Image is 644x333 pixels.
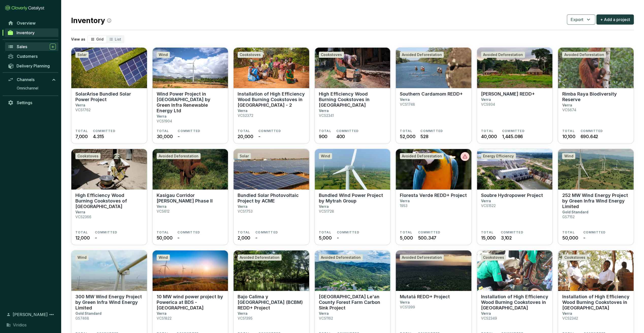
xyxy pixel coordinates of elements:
p: GS7152 [562,215,574,219]
span: Customers [17,54,38,59]
div: Energy Efficiency [481,153,516,159]
div: Cookstoves [238,52,263,58]
img: Rimba Raya Biodiversity Reserve [558,48,634,88]
img: Bundled Wind Power Project by Mytrah Group [315,149,390,190]
img: Wind Power Project in Tamil Nadu by Green Infra Renewable Energy Ltd [153,48,228,88]
img: Southern Cardamom REDD+ [396,48,471,88]
a: Omnichannel [14,84,58,92]
span: - [583,234,585,241]
span: Grid [96,37,104,41]
span: 30,000 [157,133,173,140]
div: Wind [562,153,575,159]
p: VCS1399 [400,305,415,309]
a: Mai Ndombe REDD+Avoided Deforestation[PERSON_NAME] REDD+VerraVCS934TOTAL40,000COMMITTED1,445.086 [477,47,553,144]
div: Avoided Deforestation [319,254,363,261]
div: Cookstoves [481,254,506,261]
span: TOTAL [481,129,493,133]
a: Delivery Planning [5,62,58,70]
span: 500.347 [418,234,436,241]
a: Wind Power Project in Tamil Nadu by Green Infra Renewable Energy LtdWindWind Power Project in [GE... [152,47,228,144]
p: Verra [157,204,167,209]
span: 5,000 [400,234,413,241]
span: 4.315 [93,133,104,140]
img: SolarArise Bundled Solar Power Project [71,48,147,88]
p: [PERSON_NAME] REDD+ [481,91,535,97]
span: Inventory [16,30,35,35]
div: Avoided Deforestation [481,52,525,58]
span: - [337,234,339,241]
span: COMMITTED [502,129,525,133]
span: TOTAL [319,230,331,234]
a: Customers [5,52,58,61]
a: Sales [5,42,58,51]
a: Floresta Verde REDD+ ProjectAvoided DeforestationFloresta Verde REDD+ ProjectVerra1953TOTAL5,000C... [395,149,472,245]
span: TOTAL [400,230,412,234]
a: Overview [5,19,58,27]
span: 12,000 [75,234,90,241]
div: Wind [319,153,332,159]
p: Bundled Wind Power Project by Mytrah Group [319,193,386,204]
span: COMMITTED [258,129,281,133]
span: TOTAL [562,129,574,133]
span: COMMITTED [580,129,603,133]
p: VCS1822 [157,316,172,320]
p: Verra [481,311,491,316]
span: TOTAL [481,230,493,234]
p: VCS1762 [75,108,91,112]
img: 252 MW Wind Energy Project by Green Infra Wind Energy Limited [558,149,634,190]
img: High Efficiency Wood Burning Cookstoves in Zimbabwe [315,48,390,88]
div: Wind [157,254,170,261]
p: [GEOGRAPHIC_DATA] Le'an County Forest Farm Carbon Sink Project [319,294,386,311]
p: Verra [562,103,572,107]
div: Solar [75,52,89,58]
div: Wind [157,52,170,58]
p: Verra [319,204,329,209]
p: SolarArise Bundled Solar Power Project [75,91,143,102]
p: Gold Standard [562,210,588,214]
img: Bajo Calima y Bahía Málaga (BCBM) REDD+ Project [234,250,309,291]
p: VCS2341 [319,113,334,118]
p: VCS1753 [238,209,253,213]
span: COMMITTED [583,230,606,234]
a: Soubre Hydropower ProjectEnergy EfficiencySoubre Hydropower ProjectVerraVCS1522TOTAL15,000COMMITT... [477,149,553,245]
a: Installation of High Efficiency Wood Burning Cookstoves in Malawi - 2CookstovesInstallation of Hi... [233,47,309,144]
p: Verra [157,311,167,316]
p: Verra [238,204,247,209]
div: Wind [75,254,89,261]
img: Installation of High Efficiency Wood Burning Cookstoves in Kenya [477,250,553,291]
p: Verra [400,97,410,102]
img: 10 MW wind power project by Powerica at BDS - Gujarat [153,250,228,291]
div: Avoided Deforestation [400,254,444,261]
a: Channels [5,75,58,84]
p: 10 MW wind power project by Powerica at BDS - [GEOGRAPHIC_DATA] [157,294,224,311]
p: VCS2342 [562,316,578,320]
span: List [115,37,121,41]
span: Channels [17,77,35,82]
p: VCS1728 [319,209,334,213]
p: Verra [238,311,247,316]
img: Jiangxi Province Le'an County Forest Farm Carbon Sink Project [315,250,390,291]
p: Verra [400,300,410,304]
a: Southern Cardamom REDD+Avoided DeforestationSouthern Cardamom REDD+VerraVCS1748TOTAL52,000COMMITT... [395,47,472,144]
p: VCS1904 [157,119,172,123]
div: Cookstoves [562,254,587,261]
span: Settings [17,100,32,105]
span: 20,000 [238,133,253,140]
p: Kasigau Corridor [PERSON_NAME] Phase II [157,193,224,204]
span: 1,445.086 [502,133,523,140]
p: VCS2349 [481,316,497,320]
span: 52,000 [400,133,415,140]
span: Overview [17,21,36,26]
span: Viridios [13,322,27,328]
p: Verra [481,97,491,102]
p: Verra [481,199,491,203]
span: 3,102 [501,234,512,241]
p: 1953 [400,203,407,208]
p: VCS1162 [319,316,333,320]
span: 15,000 [481,234,496,241]
span: 690.642 [580,133,598,140]
span: COMMITTED [255,230,278,234]
p: Bajo Calima y [GEOGRAPHIC_DATA] (BCBM) REDD+ Project [238,294,305,311]
div: Avoided Deforestation [400,153,444,159]
span: Delivery Planning [16,63,50,68]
